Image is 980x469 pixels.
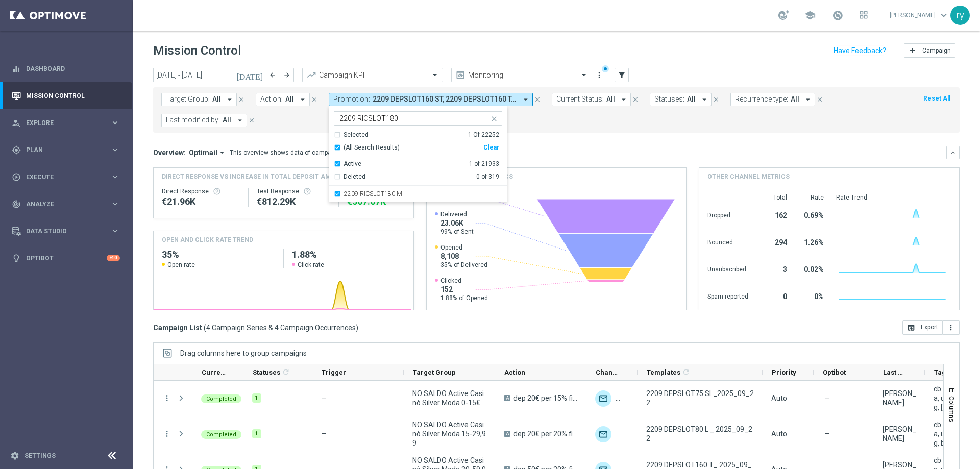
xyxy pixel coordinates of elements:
button: close [247,115,256,126]
button: Mission Control [11,92,120,100]
span: school [804,10,816,21]
button: close [631,94,640,105]
span: — [321,394,327,402]
div: Spam reported [707,287,748,304]
div: Other [616,390,632,407]
ng-select: 2209 RICSLOT180 M [329,111,507,202]
span: Action [504,368,525,376]
div: 1 Of 22252 [468,131,499,139]
i: arrow_drop_down [700,95,709,104]
span: Optibot [823,368,846,376]
div: Data Studio [12,227,110,236]
span: All [285,95,294,104]
button: close [310,94,319,105]
i: keyboard_arrow_right [110,145,120,155]
label: 2209 RICSLOT180 M [344,191,402,197]
div: ry [950,6,970,25]
span: dep 20€ per 15% fino a 75€ [513,393,578,403]
button: add Campaign [904,43,955,58]
span: 2209 DEPSLOT160 ST 2209 DEPSLOT160 T 2209 DEPSLOT75 SL 2209 DEPSLOT80 L [373,95,517,104]
span: All [212,95,221,104]
span: Promotion: [333,95,370,104]
button: Target Group: All arrow_drop_down [161,93,237,106]
div: 0.69% [799,206,824,223]
span: Columns [948,396,956,422]
i: arrow_drop_down [521,95,530,104]
span: Optimail [189,148,217,157]
button: arrow_forward [280,68,294,82]
span: Tags [934,368,949,376]
span: Analyze [26,201,110,207]
i: arrow_back [269,71,276,79]
button: track_changes Analyze keyboard_arrow_right [11,200,120,208]
span: Action: [260,95,283,104]
i: close [816,96,823,103]
i: close [238,96,245,103]
span: 152 [440,285,488,294]
button: person_search Explore keyboard_arrow_right [11,119,120,127]
span: Opened [440,243,487,252]
button: Optimail arrow_drop_down [186,148,230,157]
div: play_circle_outline Execute keyboard_arrow_right [11,173,120,181]
button: Data Studio keyboard_arrow_right [11,227,120,235]
h3: Campaign List [153,323,358,332]
button: lightbulb Optibot +10 [11,254,120,262]
span: Recurrence type: [735,95,788,104]
span: Click rate [298,261,324,269]
span: Completed [206,431,236,438]
h4: Other channel metrics [707,172,790,181]
span: Target Group: [166,95,210,104]
i: keyboard_arrow_right [110,226,120,236]
div: equalizer Dashboard [11,65,120,73]
div: 0 of 319 [476,172,499,181]
div: Unsubscribed [707,260,748,277]
button: close [237,94,246,105]
i: close [534,96,541,103]
span: Execute [26,174,110,180]
span: cb ricarica, up selling, bonus cash - , talent, casino [934,420,967,448]
span: NO SALDO Active Casinò Silver Moda 15-29,99 [412,420,486,448]
i: open_in_browser [907,324,915,332]
div: 0% [799,287,824,304]
i: arrow_drop_down [619,95,628,104]
span: ) [356,323,358,332]
div: Dropped [707,206,748,223]
i: close [632,96,639,103]
div: Test Response [257,187,330,195]
span: Completed [206,396,236,402]
i: arrow_drop_down [803,95,813,104]
div: €21,962 [162,195,240,208]
div: Selected [344,131,369,139]
i: filter_alt [617,70,626,80]
span: (All Search Results) [344,143,400,152]
span: 4 Campaign Series & 4 Campaign Occurrences [206,323,356,332]
span: 2209 DEPSLOT80 L _ 2025_09_22 [646,425,754,443]
span: 8,108 [440,252,487,261]
span: — [824,393,830,403]
div: Optimail [595,426,611,442]
span: 99% of Sent [440,228,474,236]
button: more_vert [594,69,604,81]
a: Dashboard [26,55,120,82]
span: Data Studio [26,228,110,234]
i: equalizer [12,64,21,73]
div: Active [344,160,361,168]
button: Reset All [922,93,951,104]
i: arrow_drop_down [217,148,227,157]
i: track_changes [12,200,21,209]
span: NO SALDO Active Casinò Silver Moda 0-15€ [412,389,486,407]
i: more_vert [162,393,171,403]
i: add [909,46,917,55]
img: Optimail [595,390,611,407]
i: arrow_drop_down [225,95,234,104]
h2: 1.88% [292,249,405,261]
button: gps_fixed Plan keyboard_arrow_right [11,146,120,154]
i: keyboard_arrow_right [110,118,120,128]
div: marco Maccarrone [883,425,916,443]
span: Statuses: [654,95,684,104]
div: Press SPACE to select this row. [154,381,192,416]
span: Direct Response VS Increase In Total Deposit Amount [162,172,348,181]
